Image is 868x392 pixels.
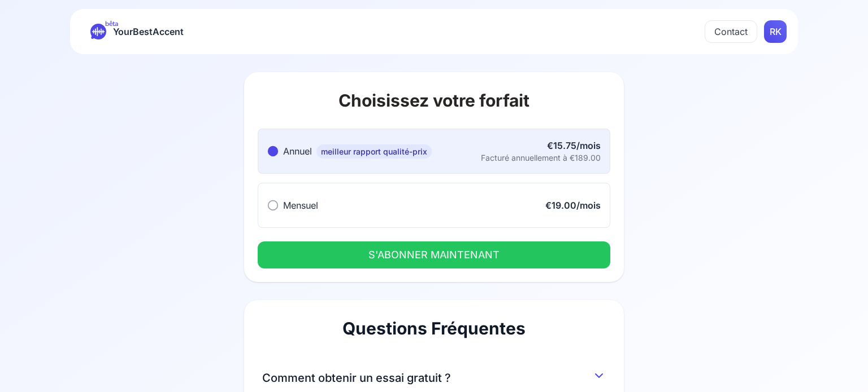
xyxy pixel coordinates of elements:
[105,19,118,28] span: bêta
[262,365,606,386] button: Comment obtenir un essai gratuit ?
[764,20,787,43] div: RK
[545,199,601,212] div: €19.00/mois
[258,241,610,268] button: S'ABONNER MAINTENANT
[81,24,193,39] a: bêtaYourBestAccent
[258,129,610,174] button: Annuelmeilleur rapport qualité-prix€15.75/moisFacturé annuellement à €189.00
[262,318,606,338] h2: Questions Fréquentes
[705,20,757,43] button: Contact
[258,90,610,111] h1: Choisissez votre forfait
[481,152,601,164] div: Facturé annuellement à €189.00
[283,200,318,211] span: Mensuel
[764,20,787,43] button: RKRK
[481,139,601,152] div: €15.75/mois
[258,183,610,228] button: Mensuel€19.00/mois
[113,24,184,39] span: YourBestAccent
[262,370,451,386] span: Comment obtenir un essai gratuit ?
[316,144,432,158] span: meilleur rapport qualité-prix
[283,146,312,157] span: Annuel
